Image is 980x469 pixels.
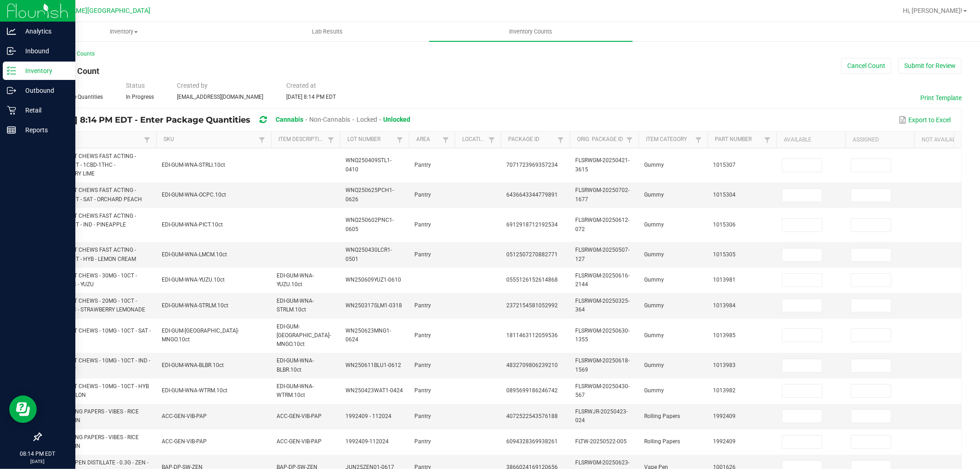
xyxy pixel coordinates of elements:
[841,58,891,73] button: Cancel Count
[575,217,629,232] span: FLSRWGM-20250612-072
[16,65,71,76] p: Inventory
[644,302,664,309] span: Gummy
[47,357,150,373] span: WNA - SOFT CHEWS - 10MG - 10CT - IND - BLUEBERRY
[624,134,635,146] a: Filter
[414,302,431,309] span: Pantry
[644,332,664,339] span: Gummy
[346,438,389,445] span: 1992409-112024
[394,134,405,146] a: Filter
[49,136,141,143] a: ItemSortable
[414,221,431,228] span: Pantry
[896,112,953,128] button: Export to Excel
[7,86,16,95] inline-svg: Outbound
[126,82,145,89] span: Status
[226,22,429,41] a: Lab Results
[162,328,239,343] span: EDI-GUM-[GEOGRAPHIC_DATA]-MNGO.10ct
[713,332,736,339] span: 1013985
[776,132,845,148] th: Available
[416,136,440,143] a: AreaSortable
[47,247,136,262] span: WNA - SOFT CHEWS FAST ACTING - 10MG - 10CT - HYB - LEMON CREAM
[48,112,417,129] div: [DATE] 8:14 PM EDT - Enter Package Quantities
[414,192,431,198] span: Pantry
[429,22,633,41] a: Inventory Counts
[164,136,256,143] a: SKUSortable
[713,387,736,394] span: 1013982
[7,27,16,36] inline-svg: Analytics
[486,134,497,146] a: Filter
[4,450,71,458] p: 08:14 PM EDT
[506,192,558,198] span: 6436643344779891
[346,362,401,368] span: WN250611BLU1-0612
[256,134,267,146] a: Filter
[713,413,736,419] span: 1992409
[277,323,331,347] span: EDI-GUM-[GEOGRAPHIC_DATA]-MNGO.10ct
[9,396,37,423] iframe: Resource center
[506,277,558,283] span: 0555126152614868
[346,247,392,262] span: WNQ250430LCR1-0501
[300,28,355,36] span: Lab Results
[286,94,336,100] span: [DATE] 8:14 PM EDT
[414,362,431,368] span: Pantry
[278,136,325,143] a: Item DescriptionSortable
[715,136,761,143] a: Part NumberSortable
[47,187,142,202] span: WNA - SOFT CHEWS FAST ACTING - 10MG - 10CT - SAT - ORCHARD PEACH
[713,192,736,198] span: 1015304
[4,458,71,465] p: [DATE]
[414,332,431,339] span: Pantry
[713,362,736,368] span: 1013983
[277,413,322,419] span: ACC-GEN-VIB-PAP
[644,192,664,198] span: Gummy
[644,162,664,168] span: Gummy
[506,221,558,228] span: 6912918712192534
[575,157,629,172] span: FLSRWGM-20250421-3615
[577,136,623,143] a: Orig. Package IdSortable
[277,438,322,445] span: ACC-GEN-VIB-PAP
[47,213,136,237] span: WNA - SOFT CHEWS FAST ACTING - 10MG - 10CT - IND - PINEAPPLE COCONUT
[644,251,664,258] span: Gummy
[555,134,566,146] a: Filter
[713,438,736,445] span: 1992409
[286,82,316,89] span: Created at
[357,116,377,123] span: Locked
[346,302,402,309] span: WN250317SLM1-0318
[898,58,962,73] button: Submit for Review
[440,134,451,146] a: Filter
[22,22,226,41] a: Inventory
[47,328,151,343] span: WNA - SOFT CHEWS - 10MG - 10CT - SAT - MANGO
[575,438,627,445] span: FLTW-20250522-005
[346,187,394,202] span: WNQ250625PCH1-0626
[506,162,558,168] span: 7071723969357234
[346,387,403,394] span: WN250423WAT1-0424
[162,302,228,309] span: EDI-GUM-WNA-STRLM.10ct
[47,298,145,313] span: WNA - SOFT CHEWS - 20MG - 10CT - 1CBD-1THC - STRAWBERRY LEMONADE
[142,134,153,146] a: Filter
[126,94,154,100] span: In Progress
[644,387,664,394] span: Gummy
[162,387,227,394] span: EDI-GUM-WNA-WTRM.10ct
[309,116,350,123] span: Non-Cannabis
[346,328,391,343] span: WN250623MNG1-0624
[414,251,431,258] span: Pantry
[162,413,207,419] span: ACC-GEN-VIB-PAP
[414,387,431,394] span: Pantry
[506,438,558,445] span: 6094328369938261
[506,302,558,309] span: 2372154581052992
[7,66,16,75] inline-svg: Inventory
[7,125,16,135] inline-svg: Reports
[693,134,704,146] a: Filter
[462,136,486,143] a: LocationSortable
[162,251,227,258] span: EDI-GUM-WNA-LMCM.10ct
[903,7,963,14] span: Hi, [PERSON_NAME]!
[920,93,962,102] button: Print Template
[346,217,394,232] span: WNQ250602PNC1-0605
[508,136,555,143] a: Package IdSortable
[277,272,314,288] span: EDI-GUM-WNA-YUZU.10ct
[277,357,314,373] span: EDI-GUM-WNA-BLBR.10ct
[7,106,16,115] inline-svg: Retail
[325,134,336,146] a: Filter
[346,157,391,172] span: WNQ250409STL1-0410
[162,438,207,445] span: ACC-GEN-VIB-PAP
[414,162,431,168] span: Pantry
[644,413,680,419] span: Rolling Papers
[37,7,151,15] span: [PERSON_NAME][GEOGRAPHIC_DATA]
